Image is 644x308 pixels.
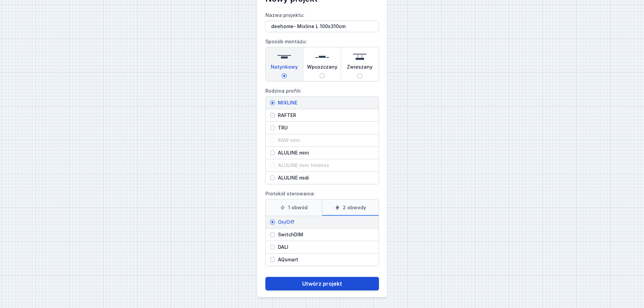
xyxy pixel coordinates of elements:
label: 1 obwód [266,199,322,216]
label: Nazwa projektu: [265,10,379,32]
input: Wpuszczany [319,73,325,78]
span: SwitchDIM [275,231,375,238]
button: Utwórz projekt [265,277,379,290]
label: Rodzina profili: [265,86,379,184]
input: TRU [270,125,275,131]
span: TRU [275,124,375,131]
span: RAFTER [275,112,375,119]
input: ALULINE mini [270,150,275,156]
label: Sposób montażu: [265,36,379,81]
input: ALULINE midi [270,175,275,181]
input: MIXLINE [270,100,275,105]
span: On/Off [275,219,375,226]
input: Natynkowy [282,73,287,78]
input: SwitchDIM [270,232,275,237]
input: On/Off [270,219,275,225]
img: suspended.svg [353,50,366,64]
label: Protokół sterowania: [265,188,379,266]
span: MIXLINE [275,99,375,106]
img: recessed.svg [315,50,329,64]
span: Zwieszany [347,64,373,73]
img: surface.svg [278,50,291,64]
span: ALULINE midi [275,174,375,181]
input: AQsmart [270,257,275,262]
span: AQsmart [275,256,375,263]
input: DALI [270,244,275,250]
label: 2 obwody [322,199,379,216]
input: Zwieszany [357,73,362,78]
input: RAFTER [270,113,275,118]
span: ALULINE mini [275,149,375,156]
span: DALI [275,244,375,251]
span: Natynkowy [271,64,298,73]
input: Nazwa projektu: [265,21,379,32]
span: Wpuszczany [307,64,337,73]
